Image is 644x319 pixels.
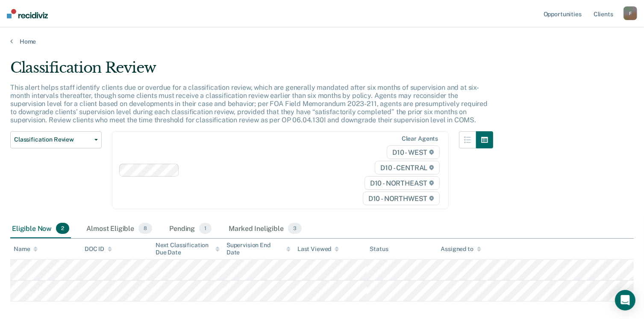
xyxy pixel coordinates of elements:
[10,131,102,148] button: Classification Review
[199,223,212,234] span: 1
[623,6,637,20] button: F
[370,245,388,253] div: Status
[402,135,438,142] div: Clear agents
[7,9,48,18] img: Recidiviz
[156,242,220,256] div: Next Classification Due Date
[297,245,339,253] div: Last Viewed
[288,223,302,234] span: 3
[138,223,152,234] span: 8
[10,219,71,238] div: Eligible Now2
[14,245,38,253] div: Name
[14,136,91,143] span: Classification Review
[375,161,440,174] span: D10 - CENTRAL
[365,176,440,190] span: D10 - NORTHEAST
[168,219,213,238] div: Pending1
[10,59,493,83] div: Classification Review
[441,245,481,253] div: Assigned to
[387,145,440,159] span: D10 - WEST
[85,245,112,253] div: DOC ID
[10,38,634,45] a: Home
[10,83,488,124] p: This alert helps staff identify clients due or overdue for a classification review, which are gen...
[56,223,69,234] span: 2
[227,219,303,238] div: Marked Ineligible3
[363,192,440,205] span: D10 - NORTHWEST
[85,219,154,238] div: Almost Eligible8
[615,290,635,310] div: Open Intercom Messenger
[226,242,291,256] div: Supervision End Date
